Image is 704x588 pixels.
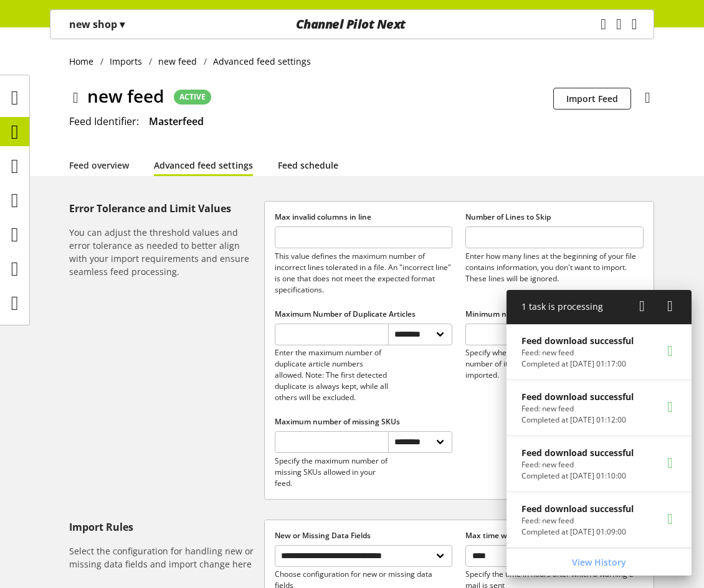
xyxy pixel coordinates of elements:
span: Max invalid columns in line [275,212,371,222]
h6: You can adjust the threshold values and error tolerance as needed to better align with your impor... [69,226,259,278]
h6: Select the configuration for handling new or missing data fields and import change here [69,544,259,571]
a: new feed [152,55,204,68]
a: Feed download successfulFeed: new feedCompleted at [DATE] 01:10:00 [507,436,692,492]
p: Feed: new feed [521,459,634,470]
p: Completed at Oct 11, 2025, 01:12:00 [521,414,634,426]
span: Number of Lines to Skip [465,212,551,222]
p: new shop [69,17,125,32]
p: Feed download successful [521,390,634,403]
a: Advanced feed settings [154,159,253,172]
p: Feed download successful [521,334,634,347]
p: Completed at Oct 11, 2025, 01:17:00 [521,358,634,370]
span: View History [572,556,626,569]
p: Feed: new feed [521,403,634,414]
span: new feed [87,83,164,109]
p: Feed download successful [521,502,634,515]
a: Feed download successfulFeed: new feedCompleted at [DATE] 01:09:00 [507,492,692,548]
a: Feed schedule [278,159,338,172]
h5: Import Rules [69,520,259,534]
label: Maximum Number of Duplicate Articles [275,309,453,320]
p: This value defines the maximum number of incorrect lines tolerated in a file. An "incorrect line"... [275,251,453,296]
p: Completed at Oct 11, 2025, 01:10:00 [521,470,634,482]
a: View History [509,551,689,573]
span: new feed [158,55,197,68]
label: Minimum number of articles [465,309,644,320]
p: Feed download successful [521,446,634,459]
p: Enter the maximum number of duplicate article numbers allowed. Note: The first detected duplicate... [275,347,388,403]
p: Enter how many lines at the beginning of your file contains information, you don't want to import... [465,251,644,284]
a: Feed overview [69,159,129,172]
a: Feed download successfulFeed: new feedCompleted at [DATE] 01:17:00 [507,324,692,380]
p: Feed: new feed [521,347,634,358]
p: Completed at Oct 11, 2025, 01:09:00 [521,526,634,538]
button: Import Feed [553,88,631,110]
span: 1 task is processing [521,301,603,312]
a: Feed download successfulFeed: new feedCompleted at [DATE] 01:12:00 [507,380,692,436]
p: Specify whether a minimum number of items must be imported. [465,347,579,381]
span: ACTIVE [179,91,206,103]
span: Max time without download change [465,530,595,541]
span: Feed Identifier: [69,114,139,128]
span: New or Missing Data Fields [275,530,371,541]
a: Home [69,55,100,68]
span: Masterfeed [149,114,204,128]
span: Import Feed [566,92,618,105]
span: ▾ [120,17,125,31]
p: Feed: new feed [521,515,634,526]
p: Specify the maximum number of missing SKUs allowed in your feed. [275,455,388,489]
h5: Error Tolerance and Limit Values [69,201,259,216]
nav: main navigation [50,9,654,39]
label: Maximum number of missing SKUs [275,416,453,427]
a: Imports [103,55,149,68]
